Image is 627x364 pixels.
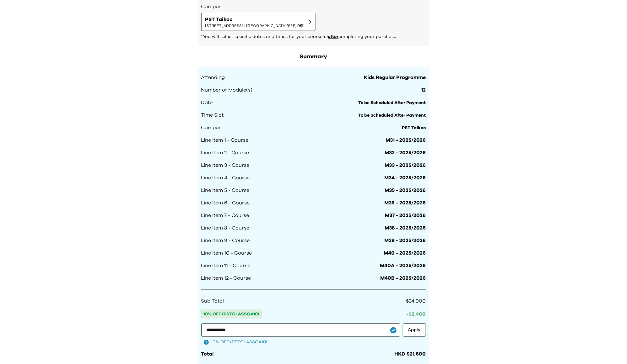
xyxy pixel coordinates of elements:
span: Line Item 7 - Course [201,212,249,219]
span: Line Item 4 - Course [201,174,250,182]
span: M31 - 2025/2026 [386,136,426,144]
div: HKD $21,600 [395,351,426,358]
span: M36 - 2025/2026 [385,199,426,207]
span: Line Item 1 - Course [201,136,249,144]
p: *You will select specific dates and times for your course(s) completing your purchase. [201,34,426,40]
span: Line Item 11 - Course [201,262,251,269]
span: Line Item 3 - Course [201,161,250,169]
span: after [328,34,339,39]
span: Line Item 5 - Course [201,187,250,194]
span: 12 [421,86,426,94]
span: Line Item 10 - Course [201,249,252,257]
span: M32 - 2025/2026 [385,149,426,156]
span: Sub Total [201,297,224,305]
span: M38 - 2025/2026 [385,224,426,232]
span: [STREET_ADDRESS] | [GEOGRAPHIC_DATA]第3期19樓 [205,23,304,28]
span: PST Taikoo [402,126,426,130]
span: Campus [201,124,222,131]
span: Line Item 2 - Course [201,149,249,156]
button: PST Taikoo[STREET_ADDRESS] | [GEOGRAPHIC_DATA]第3期19樓 [201,13,316,31]
span: 10% OFF (PSTCLASSCA10) [211,339,268,346]
span: M34 - 2025/2026 [385,174,426,182]
span: Line Item 8 - Course [201,224,250,232]
span: Attending [201,74,225,81]
span: Line Item 9 - Course [201,237,250,244]
h2: Summary [198,52,429,61]
span: To be Scheduled After Payment [359,113,426,118]
button: Apply [403,324,426,337]
span: Date [201,99,213,106]
span: M40A - 2025/2026 [380,262,426,269]
span: Total [201,352,214,357]
span: Line Item 6 - Course [201,199,250,207]
span: $24,000 [406,298,426,303]
h3: Campus [201,3,426,10]
span: -$ 2,400 [407,312,426,317]
span: M37 - 2025/2026 [385,212,426,219]
span: PST Taikoo [205,16,304,23]
span: M33 - 2025/2026 [385,161,426,169]
span: 10% OFF (PSTCLASSCA10) [201,310,262,319]
span: Kids Regular Programme [364,74,426,81]
span: To be Scheduled After Payment [359,101,426,105]
span: M39 - 2025/2026 [385,237,426,244]
span: Number of Module(s) [201,86,253,94]
span: Line Item 12 - Course [201,274,251,282]
span: Time Slot [201,111,224,119]
span: M40 - 2025/2026 [384,249,426,257]
span: M40B - 2025/2026 [381,274,426,282]
span: M35 - 2025/2026 [385,187,426,194]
